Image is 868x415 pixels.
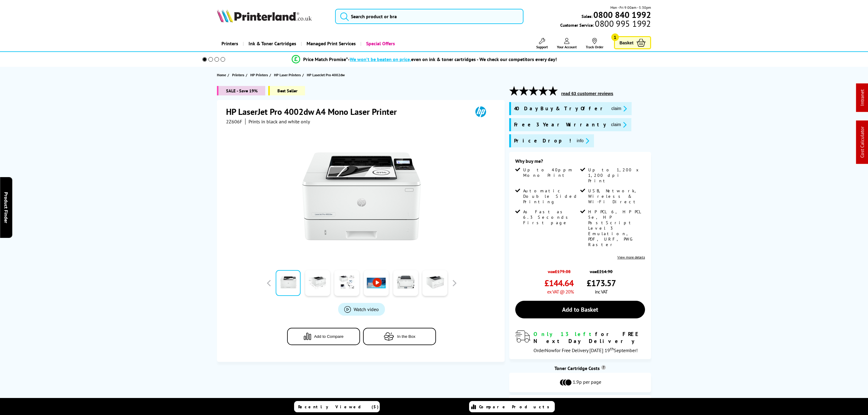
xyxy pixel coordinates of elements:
[232,72,244,78] span: Printers
[523,209,579,225] span: As Fast as 6.3 Seconds First page
[523,167,579,178] span: Up to 40ppm Mono Print
[610,346,614,352] sup: th
[592,12,651,18] a: 0800 840 1992
[601,365,606,370] sup: Cost per page
[243,36,301,51] a: Ink & Toner Cartridges
[479,404,553,410] span: Compare Products
[515,331,645,353] div: modal_delivery
[469,401,555,412] a: Compare Products
[3,192,9,223] span: Product Finder
[307,72,345,78] span: HP LaserJet Pro 4002dw
[217,86,265,95] span: SALE - Save 19%
[217,72,228,78] a: Home
[294,401,380,412] a: Recently Viewed (5)
[250,72,269,78] a: HP Printers
[560,21,651,28] span: Customer Service:
[617,255,645,259] a: View more details
[274,72,302,78] a: HP Laser Printers
[610,5,651,10] span: Mon - Fri 9:00am - 5:30pm
[226,106,403,117] h1: HP LaserJet Pro 4002dw A4 Mono Laser Printer
[559,91,615,96] button: read 63 customer reviews
[593,9,651,20] b: 0800 840 1992
[533,331,645,345] div: for FREE Next Day Delivery
[573,379,601,386] span: 1.9p per page
[217,72,226,78] span: Home
[557,45,577,49] span: Your Account
[217,9,328,24] a: Printerland Logo
[536,38,548,49] a: Support
[587,266,616,274] span: was
[274,72,301,78] span: HP Laser Printers
[338,303,385,316] a: Product_All_Videos
[587,277,616,289] span: £173.57
[303,56,348,62] span: Price Match Promise*
[467,106,495,117] img: HP
[588,209,644,247] span: HP PCL 6, HP PCL 5e, HP PostScript Level 3 Emulation, PDF, URF, PWG Raster
[523,188,579,204] span: Automatic Double Sided Printing
[354,306,379,312] span: Watch video
[226,118,242,125] span: 2Z606F
[249,118,310,125] i: Prints in black and white only
[588,167,644,183] span: Up to 1,200 x 1,200 dpi Print
[348,56,557,62] div: - even on ink & toner cartridges - We check our competitors every day!
[555,269,571,274] strike: £179.08
[301,36,360,51] a: Managed Print Services
[515,158,645,167] div: Why buy me?
[609,121,628,128] button: promo-description
[597,269,612,274] strike: £214.90
[614,36,651,49] a: Basket 1
[249,36,296,51] span: Ink & Toner Cartridges
[536,45,548,49] span: Support
[545,347,555,353] span: Now
[515,301,645,318] a: Add to Basket
[363,328,436,345] button: In the Box
[595,289,608,295] span: inc VAT
[302,137,421,256] img: HP LaserJet Pro 4002dw
[544,277,574,289] span: £144.64
[217,9,312,22] img: Printerland Logo
[619,39,633,47] span: Basket
[557,38,577,49] a: Your Account
[514,121,606,128] span: Free 3 Year Warranty
[350,56,411,62] span: We won’t be beaten on price,
[298,404,379,410] span: Recently Viewed (5)
[268,86,305,95] span: Best Seller
[360,36,400,51] a: Special Offers
[586,38,603,49] a: Track Order
[232,72,246,78] a: Printers
[335,9,523,24] input: Search product or bra
[509,365,651,371] div: Toner Cartridge Costs
[611,33,619,41] span: 1
[859,127,865,158] a: Cost Calculator
[194,54,655,65] li: modal_Promise
[609,105,629,112] button: promo-description
[514,137,572,144] span: Price Drop!
[217,36,243,51] a: Printers
[307,72,346,78] a: HP LaserJet Pro 4002dw
[314,334,344,339] span: Add to Compare
[588,188,644,204] span: USB, Network, Wireless & Wi-Fi Direct
[575,137,591,144] button: promo-description
[533,331,595,338] span: Only 13 left
[287,328,360,345] button: Add to Compare
[547,289,574,295] span: ex VAT @ 20%
[544,266,574,274] span: was
[859,90,865,106] a: Intranet
[514,105,606,112] span: 40 Day Buy & Try Offer
[397,334,415,339] span: In the Box
[582,13,592,19] span: Sales:
[250,72,268,78] span: HP Printers
[533,347,638,353] span: Order for Free Delivery [DATE] 19 September!
[594,21,651,26] span: 0800 995 1992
